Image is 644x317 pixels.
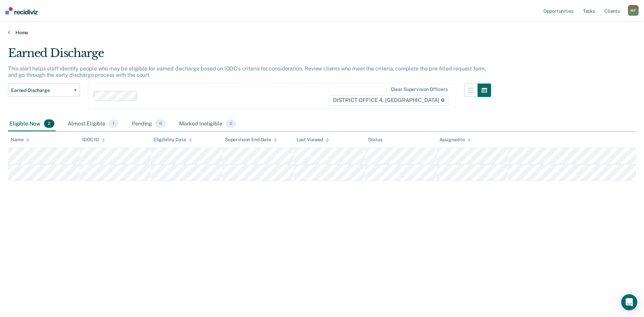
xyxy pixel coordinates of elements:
[621,294,637,310] div: Open Intercom Messenger
[109,119,118,128] span: 1
[8,30,636,36] a: Home
[628,5,639,16] div: M F
[130,117,167,131] div: Pending0
[391,87,448,92] div: Clear supervision officers
[226,119,236,128] span: 0
[66,117,120,131] div: Almost Eligible1
[225,137,277,143] div: Supervision End Date
[155,119,166,128] span: 0
[628,5,639,16] button: MF
[8,46,491,65] div: Earned Discharge
[82,137,105,143] div: IDOC ID
[11,137,30,143] div: Name
[178,117,237,131] div: Marked Ineligible0
[8,65,486,78] p: This alert helps staff identify people who may be eligible for earned discharge based on IDOC’s c...
[8,117,56,131] div: Eligible Now2
[329,95,449,106] span: DISTRICT OFFICE 4, [GEOGRAPHIC_DATA]
[368,137,382,143] div: Status
[439,137,471,143] div: Assigned to
[5,7,38,14] img: Recidiviz
[154,137,192,143] div: Eligibility Date
[44,119,54,128] span: 2
[8,84,80,97] button: Earned Discharge
[11,88,71,93] span: Earned Discharge
[297,137,329,143] div: Last Viewed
